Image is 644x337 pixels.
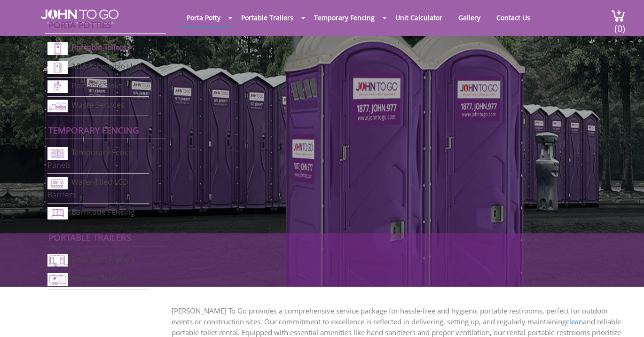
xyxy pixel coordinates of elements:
img: water-filled%20barriers-new.png [47,177,68,189]
a: ADA Accessible Units [71,62,146,72]
img: shower-trailers-new.png [47,273,68,286]
img: restroom-trailers-new.png [47,254,68,266]
a: Contact Us [489,8,537,27]
a: Portable Trailers [234,8,300,27]
a: Portable trailers [48,231,131,243]
a: Shower Trailers [71,274,126,284]
a: Temporary Fence Panels [47,147,133,170]
a: Unit Calculator [388,8,449,27]
img: barricade-fencing-icon-new.png [47,207,68,219]
button: Live Chat [606,299,644,337]
a: Barricade Fencing [71,207,135,217]
a: Waste Services [71,100,125,110]
img: waste-services-new.png [47,100,68,112]
img: chan-link-fencing-new.png [47,147,68,160]
img: ADA-units-new.png [47,61,68,74]
img: portable-toilets-new.png [47,42,68,55]
a: Temporary Fencing [48,124,139,136]
a: Porta Potty [180,8,228,27]
a: Gallery [451,8,487,27]
img: portable-sinks-new.png [47,80,68,93]
a: Water-filled LCD Barriers [47,177,129,200]
span: (0) [614,15,625,35]
a: Temporary Fencing [307,8,382,27]
a: clean [566,317,583,326]
a: Porta Potties [48,19,111,31]
img: cart a [611,9,625,22]
a: Portable Sinks [71,81,122,91]
a: Restroom Trailers [71,254,135,265]
img: JOHN to go [41,9,118,24]
a: Portable Toilets > [71,42,133,53]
